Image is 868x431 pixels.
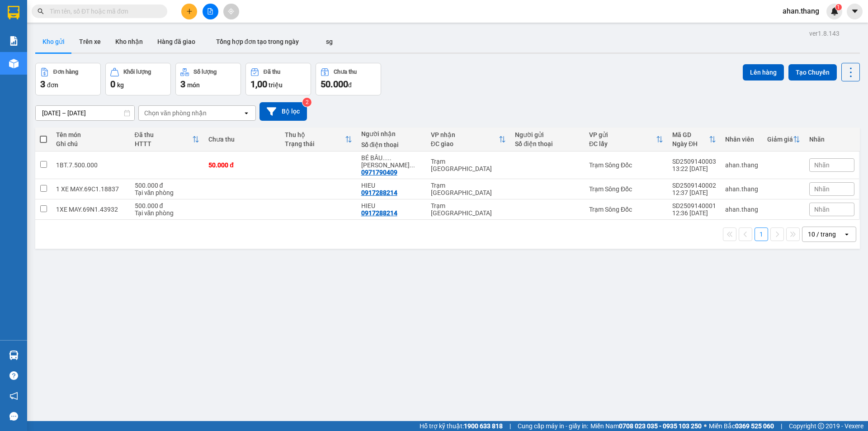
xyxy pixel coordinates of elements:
button: Kho gửi [35,31,72,52]
span: ... [410,161,415,169]
div: 13:22 [DATE] [672,165,716,172]
div: 0917288214 [361,189,397,196]
button: caret-down [847,4,863,19]
th: Toggle SortBy [763,128,805,152]
th: Toggle SortBy [585,128,668,152]
button: 1 [755,227,768,241]
span: 3 [40,79,45,90]
th: Toggle SortBy [426,128,510,152]
span: Miền Nam [590,421,702,431]
div: Trạng thái [285,140,345,147]
span: plus [186,8,193,14]
span: triệu [269,81,283,89]
strong: 1900 633 818 [464,422,503,430]
div: 500.000 đ [135,202,200,209]
span: 3 [180,79,185,90]
div: VP gửi [589,131,656,138]
span: món [187,81,200,89]
button: Kho nhận [108,31,150,52]
th: Toggle SortBy [668,128,721,152]
span: 1 [837,4,840,10]
button: Đơn hàng3đơn [35,63,101,95]
div: BÉ BẦU.....[PERSON_NAME] [59,29,151,51]
button: plus [181,4,197,19]
span: ahan.thang [775,5,826,17]
div: Ghi chú [56,140,125,147]
div: Trạm Sông Đốc [589,185,663,193]
div: ĐC giao [431,140,499,147]
div: Ngày ĐH [672,140,709,147]
button: Chưa thu50.000đ [316,63,381,95]
div: Trạm [GEOGRAPHIC_DATA] [431,158,506,172]
div: HIEU [361,182,422,189]
sup: 2 [302,98,311,107]
div: Trạm Sông Đốc [8,8,52,29]
strong: 0708 023 035 - 0935 103 250 [619,422,702,430]
div: Trạm [GEOGRAPHIC_DATA] [59,8,151,29]
span: question-circle [9,371,18,380]
div: Trạm Sông Đốc [589,161,663,169]
div: Chưa thu [208,136,276,143]
button: Khối lượng0kg [105,63,171,95]
div: Đơn hàng [53,69,78,75]
span: đ [348,81,352,89]
div: Mã GD [672,131,709,138]
img: logo-vxr [8,6,19,19]
div: 50.000 đ [208,161,276,169]
span: Miền Bắc [709,421,774,431]
div: Tại văn phòng [135,209,200,217]
div: VP nhận [431,131,499,138]
span: ⚪️ [704,424,707,428]
div: 12:37 [DATE] [672,189,716,196]
input: Select a date range. [36,106,134,120]
span: Nhận: [59,9,80,18]
div: ahan.thang [725,185,758,193]
div: 0971790409 [59,51,151,64]
div: Nhãn [809,136,854,143]
div: BÉ BẦU.....TRẦN VĂN THỜI [361,154,422,169]
button: Đã thu1,00 triệu [245,63,311,95]
img: solution-icon [9,36,19,46]
div: Tên món [56,131,125,138]
input: Tìm tên, số ĐT hoặc mã đơn [50,6,156,16]
img: warehouse-icon [9,59,19,68]
div: ĐC lấy [589,140,656,147]
span: 50.000 [321,79,348,90]
div: ahan.thang [725,206,758,213]
img: warehouse-icon [9,350,19,360]
span: Nhãn [814,185,830,193]
span: Cung cấp máy in - giấy in: [518,421,588,431]
svg: open [243,109,250,117]
button: Lên hàng [743,64,784,81]
div: HTTT [135,140,193,147]
div: Thu hộ [285,131,345,138]
button: Tạo Chuyến [788,64,837,81]
img: icon-new-feature [830,7,839,15]
span: Gửi: [8,9,22,18]
button: Số lượng3món [175,63,241,95]
div: Số lượng [193,69,217,75]
div: Số điện thoại [361,141,422,148]
span: 1,00 [250,79,267,90]
span: sg [326,38,333,45]
div: HIEU [361,202,422,209]
div: Số điện thoại [515,140,580,147]
th: Toggle SortBy [280,128,357,152]
div: Người nhận [361,130,422,137]
div: Người gửi [515,131,580,138]
span: đơn [47,81,58,89]
div: Giảm giá [767,136,793,143]
span: | [509,421,511,431]
th: Toggle SortBy [130,128,204,152]
span: file-add [207,8,213,14]
span: aim [228,8,234,14]
div: Nhân viên [725,136,758,143]
span: copyright [818,423,824,429]
span: Hỗ trợ kỹ thuật: [420,421,503,431]
div: ahan.thang [725,161,758,169]
div: 12:36 [DATE] [672,209,716,217]
div: 500.000 đ [135,182,200,189]
div: Đã thu [264,69,280,75]
button: Trên xe [72,31,108,52]
button: aim [223,4,239,19]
